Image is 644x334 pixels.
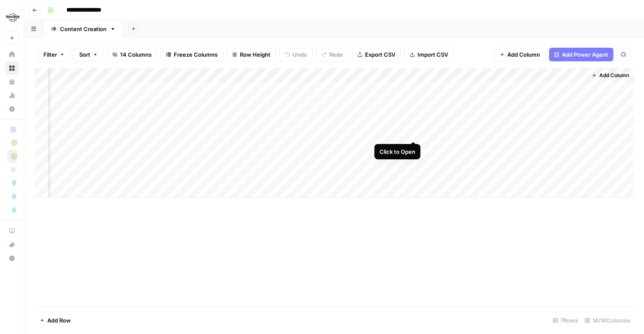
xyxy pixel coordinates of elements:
[38,48,70,61] button: Filter
[404,48,454,61] button: Import CSV
[6,238,18,251] div: What's new?
[549,48,613,61] button: Add Power Agent
[5,89,19,102] a: Usage
[74,48,103,61] button: Sort
[174,50,218,59] span: Freeze Columns
[227,48,276,61] button: Row Height
[507,50,540,59] span: Add Column
[599,72,629,79] span: Add Column
[5,61,19,75] a: Browse
[34,314,76,327] button: Add Row
[240,50,270,59] span: Row Height
[5,102,19,116] a: Settings
[417,50,448,59] span: Import CSV
[79,50,90,59] span: Sort
[293,50,307,59] span: Undo
[494,48,546,61] button: Add Column
[5,10,20,25] img: Hard Rock Digital Logo
[549,314,581,327] div: 7 Rows
[5,75,19,89] a: Your Data
[316,48,348,61] button: Redo
[588,70,632,81] button: Add Column
[5,251,19,265] button: Help + Support
[47,316,71,325] span: Add Row
[5,7,19,28] button: Workspace: Hard Rock Digital
[581,314,634,327] div: 14/14 Columns
[60,25,106,33] div: Content Creation
[43,20,123,37] a: Content Creation
[365,50,395,59] span: Export CSV
[5,238,19,251] button: What's new?
[379,147,415,156] div: Click to Open
[279,48,313,61] button: Undo
[329,50,343,59] span: Redo
[562,50,608,59] span: Add Power Agent
[161,48,223,61] button: Freeze Columns
[43,50,57,59] span: Filter
[120,50,152,59] span: 14 Columns
[5,48,19,61] a: Home
[107,48,157,61] button: 14 Columns
[5,224,19,238] a: AirOps Academy
[352,48,401,61] button: Export CSV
